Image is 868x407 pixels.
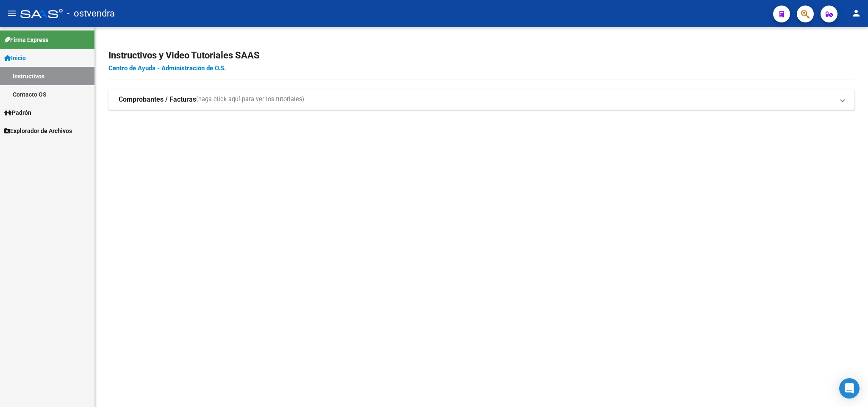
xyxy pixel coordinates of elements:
[108,47,854,64] h2: Instructivos y Video Tutoriales SAAS
[4,126,72,136] span: Explorador de Archivos
[119,95,196,104] strong: Comprobantes / Facturas
[196,95,304,104] span: (haga click aquí para ver los tutoriales)
[839,378,860,399] div: Open Intercom Messenger
[7,8,17,18] mat-icon: menu
[108,64,226,72] a: Centro de Ayuda - Administración de O.S.
[108,89,854,110] mat-expansion-panel-header: Comprobantes / Facturas(haga click aquí para ver los tutoriales)
[4,35,48,44] span: Firma Express
[67,4,115,23] span: - ostvendra
[4,108,31,117] span: Padrón
[4,53,26,63] span: Inicio
[851,8,861,18] mat-icon: person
